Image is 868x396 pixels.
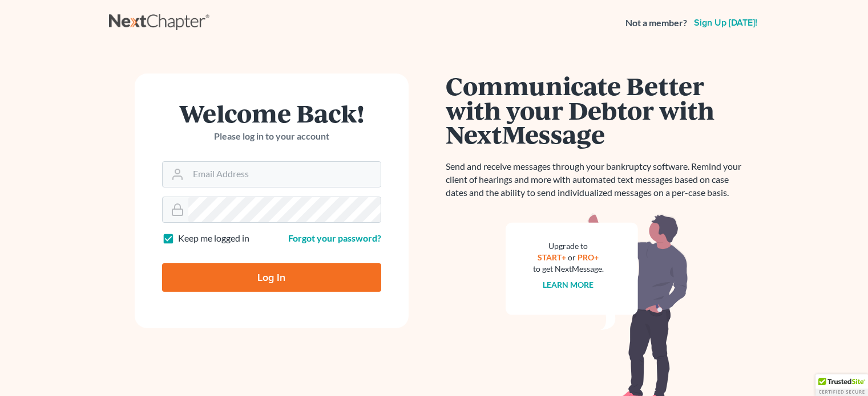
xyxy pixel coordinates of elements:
div: to get NextMessage. [533,263,604,275]
a: Sign up [DATE]! [692,18,760,27]
label: Keep me logged in [178,232,249,245]
span: or [568,252,576,262]
h1: Communicate Better with your Debtor with NextMessage [446,74,748,146]
a: PRO+ [578,252,599,262]
strong: Not a member? [625,17,687,30]
input: Log In [162,263,381,292]
input: Email Address [188,162,381,187]
div: TrustedSite Certified [815,374,868,396]
a: Learn more [543,280,594,289]
h1: Welcome Back! [162,101,381,125]
a: Forgot your password? [288,232,381,243]
p: Please log in to your account [162,130,381,143]
a: START+ [538,252,566,262]
p: Send and receive messages through your bankruptcy software. Remind your client of hearings and mo... [446,160,748,199]
div: Upgrade to [533,240,604,252]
